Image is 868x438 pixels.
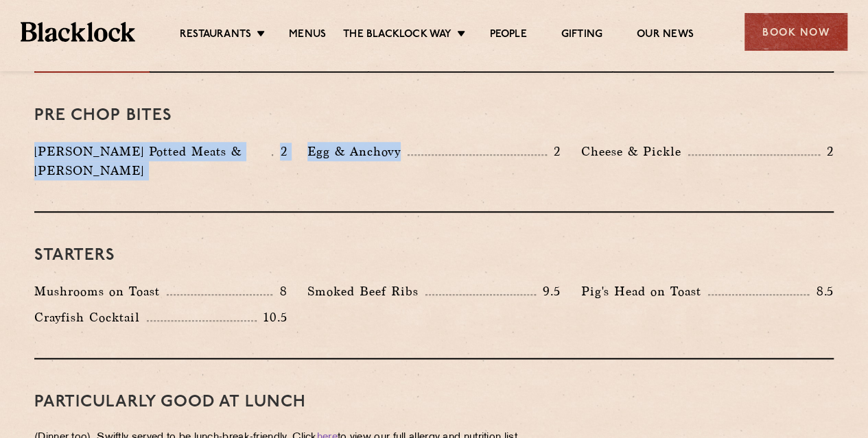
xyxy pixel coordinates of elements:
[489,28,526,43] a: People
[257,308,287,326] p: 10.5
[34,282,167,301] p: Mushrooms on Toast
[637,28,694,43] a: Our News
[307,282,425,301] p: Smoked Beef Ribs
[581,282,708,301] p: Pig's Head on Toast
[34,247,834,265] h3: Starters
[744,13,847,51] div: Book Now
[561,28,602,43] a: Gifting
[34,107,834,125] h3: Pre Chop Bites
[272,282,287,300] p: 8
[34,393,834,411] h3: PARTICULARLY GOOD AT LUNCH
[343,28,451,43] a: The Blacklock Way
[547,143,561,160] p: 2
[180,28,251,43] a: Restaurants
[289,28,326,43] a: Menus
[536,282,561,300] p: 9.5
[34,308,147,327] p: Crayfish Cocktail
[307,142,408,161] p: Egg & Anchovy
[581,142,688,161] p: Cheese & Pickle
[21,22,135,41] img: BL_Textured_Logo-footer-cropped.svg
[809,282,834,300] p: 8.5
[273,143,287,160] p: 2
[34,142,272,180] p: [PERSON_NAME] Potted Meats & [PERSON_NAME]
[820,143,834,160] p: 2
